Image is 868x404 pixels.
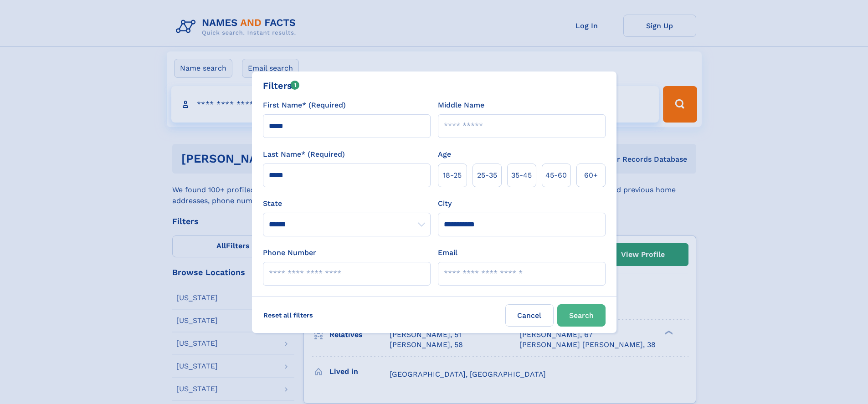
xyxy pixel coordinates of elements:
button: Search [557,304,606,327]
label: Reset all filters [257,304,319,326]
span: 25‑35 [477,170,497,181]
label: First Name* (Required) [263,100,346,111]
span: 18‑25 [443,170,462,181]
span: 45‑60 [545,170,567,181]
label: Middle Name [438,100,484,111]
label: Phone Number [263,247,316,258]
span: 60+ [584,170,598,181]
label: State [263,198,431,209]
label: Cancel [505,304,554,327]
label: Last Name* (Required) [263,149,345,160]
div: Filters [263,79,300,92]
label: Age [438,149,451,160]
label: City [438,198,452,209]
span: 35‑45 [511,170,532,181]
label: Email [438,247,457,258]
